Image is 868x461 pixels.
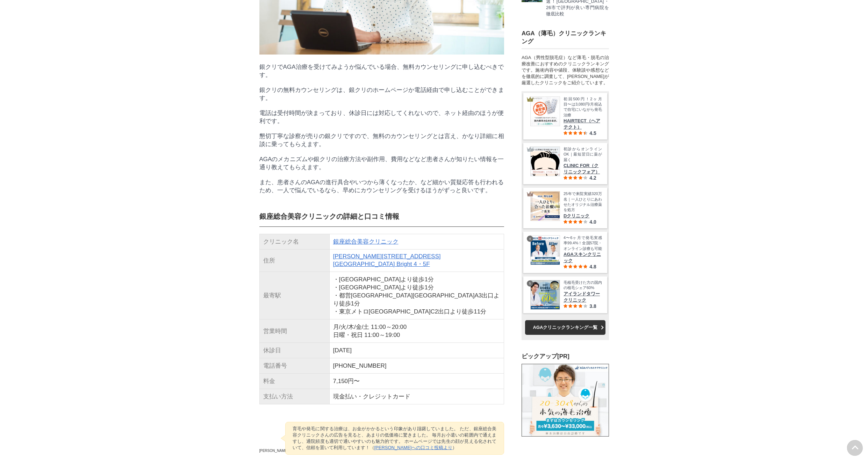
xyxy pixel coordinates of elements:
a: [PERSON_NAME][STREET_ADDRESS][GEOGRAPHIC_DATA] Bright 4・5F [333,253,441,267]
span: 4.0 [589,219,596,224]
img: クリニックフォア [531,147,560,176]
span: HAIRTECT（ヘアテクト） [564,118,602,130]
span: 毛植毛受けた方の国内の植毛シェア60% [564,280,602,290]
img: AGAスキンクリニック [531,235,560,264]
img: PAGE UP [847,440,863,456]
td: ・[GEOGRAPHIC_DATA]より徒歩1分 ・[GEOGRAPHIC_DATA]より徒歩1分 ・都営[GEOGRAPHIC_DATA][GEOGRAPHIC_DATA]A3出口より徒歩1分... [329,272,504,319]
span: CLINIC FOR（クリニックフォア） [564,163,602,175]
p: 懇切丁寧な診察が売りの銀クリですので、無料のカウンセリングとは言え、かなり詳細に相談に乗ってもらえます。 [259,132,504,148]
img: Dクリニック [531,192,560,221]
span: 銀座総合美容クリニックの詳細と口コミ情報 [259,213,399,220]
a: クリニックフォア 初診からオンラインOK｜最短翌日に薬が届く CLINIC FOR（クリニックフォア） 4.2 [530,146,602,181]
span: 25年で来院実績320万名｜一人ひとりにあわせたオリジナル治療薬を処方 [564,191,602,213]
a: AGAクリニックランキング一覧 [525,320,605,334]
span: AGAスキンクリニック [564,251,602,264]
td: 電話番号 [259,358,329,374]
td: 7,150円〜 [329,374,504,389]
p: 銀クリでAGA治療を受けてみようか悩んでいる場合、無料カウンセリングに申し込むべきです。 [259,63,504,79]
td: 現金払い・クレジットカード [329,389,504,404]
p: 銀クリの無料カウンセリングは、銀クリのホームページか電話経由で申し込むことができます。 [259,86,504,102]
td: [DATE] [329,343,504,358]
td: クリニック名 [259,234,329,250]
span: [PERSON_NAME] [259,449,278,455]
td: 月/火/木/金/土 11:00～20:00 日曜・祝日 11:00～19:00 [329,319,504,343]
a: HAIRTECT 国内最安値を追求。ずーっと3,080円。 初回500円！2ヶ月目〜は3,080円/月税込で自宅にいながら発毛治療 HAIRTECT（ヘアテクト） 4.5 [530,96,602,136]
td: [PHONE_NUMBER] [329,358,504,374]
img: AGAメディカルケアクリニック [522,364,609,437]
a: Dクリニック 25年で来院実績320万名｜一人ひとりにあわせたオリジナル治療薬を処方 Dクリニック 4.0 [530,191,602,225]
span: 初回500円！2ヶ月目〜は3,080円/月税込で自宅にいながら発毛治療 [564,96,602,118]
span: アイランドタワークリニック [564,290,602,303]
td: 支払い方法 [259,389,329,404]
h3: AGA（薄毛）クリニックランキング [522,29,609,45]
span: 4.2 [589,175,596,181]
span: 初診からオンラインOK｜最短翌日に薬が届く [564,146,602,163]
span: 3.8 [589,303,596,309]
span: 4.8 [589,264,596,269]
td: 営業時間 [259,319,329,343]
a: MOTEOへの口コミ投稿より (新しいタブで開く) [374,445,453,450]
td: 最寄駅 [259,272,329,319]
span: Dクリニック [564,213,602,219]
td: 休診日 [259,343,329,358]
a: アイランドタワークリニック 毛植毛受けた方の国内の植毛シェア60% アイランドタワークリニック 3.8 [530,280,602,309]
div: AGA（男性型脱毛症）など薄毛・脱毛の治療改善におすすめのクリニックランキングです。施術内容や値段、体験談や感想などを徹底的に調査して、[PERSON_NAME]が厳選したクリニックをご紹介して... [522,54,609,86]
img: アイランドタワークリニック [531,280,560,309]
img: HAIRTECT 国内最安値を追求。ずーっと3,080円。 [531,96,560,125]
p: AGAのメカニズムや銀クリの治療方法や副作用、費用などなど患者さんが知りたい情報を一通り教えてもらえます。 [259,155,504,171]
a: AGAスキンクリニック 4〜6ヶ月で発毛実感率99.4%！全国57院・オンライン診療も可能 AGAスキンクリニック 4.8 [530,235,602,269]
a: 銀座総合美容クリニック [333,238,399,245]
p: 電話は受付時間が決まっており、休診日には対応してくれないので、ネット経由のほうが便利です。 [259,109,504,125]
td: 料金 [259,374,329,389]
td: 住所 [259,250,329,272]
p: また、患者さんのAGAの進行具合やいつから薄くなったか、など細かい質疑応答も行われるため、一人で悩んでいるなら、早めにカウンセリングを受けるほうがずっと良いです。 [259,178,504,194]
h3: ピックアップ[PR] [522,352,609,360]
span: 4.5 [589,130,596,136]
span: 4〜6ヶ月で発毛実感率99.4%！全国57院・オンライン診療も可能 [564,235,602,251]
p: 育毛や発毛に関する治療は、お金がかかるという印象があり躊躇していました。 ただ、銀座総合美容クリニックさんの広告を見ると、あまりの低価格に驚きました。 毎月お小遣いの範囲内で通えますし、通院頻度... [293,426,497,451]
